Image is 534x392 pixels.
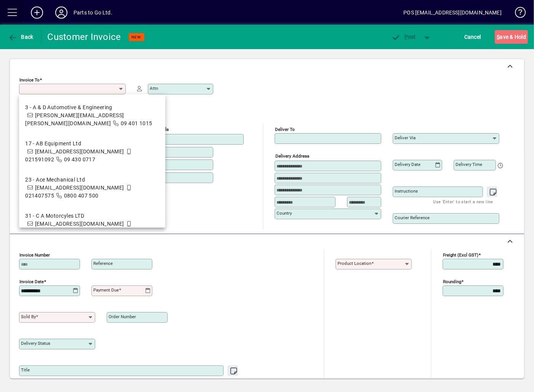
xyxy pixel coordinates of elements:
span: [EMAIL_ADDRESS][DOMAIN_NAME] [35,221,124,227]
span: NEW [132,35,141,40]
div: Parts to Go Ltd. [74,6,112,19]
mat-label: Reference [93,261,113,266]
mat-label: Delivery date [395,162,420,167]
mat-label: Sold by [21,314,36,319]
mat-option: 23 - Ace Mechanical Ltd [19,170,165,206]
span: 021407575 [25,193,54,199]
button: Profile [49,6,74,19]
span: 0800 407 500 [64,193,99,199]
div: 23 - Ace Mechanical Ltd [25,176,159,184]
mat-label: Invoice date [19,279,44,284]
mat-option: 17 - AB Equipment Ltd [19,134,165,170]
mat-label: Attn [150,86,158,91]
mat-label: Invoice To [19,77,40,83]
span: Back [8,34,34,40]
mat-label: Deliver via [395,135,416,140]
button: Cancel [462,30,483,44]
div: 31 - C A Motorcyles LTD [25,212,159,220]
a: Knowledge Base [509,2,524,26]
span: 021591092 [25,156,54,163]
div: 3 - A & D Automotive & Engineering [25,104,159,112]
button: Back [6,30,35,44]
mat-label: Order number [109,314,136,319]
mat-label: Courier Reference [395,215,430,220]
mat-label: Rounding [443,279,461,284]
span: 09 401 1015 [121,120,152,126]
mat-label: Title [21,367,30,373]
mat-label: Delivery status [21,341,50,346]
mat-label: Freight (excl GST) [443,252,478,258]
span: Cancel [464,31,481,43]
mat-hint: Use 'Enter' to start a new line [433,197,493,206]
mat-label: Product location [337,261,371,266]
span: [EMAIL_ADDRESS][DOMAIN_NAME] [35,185,124,191]
mat-label: Country [277,210,292,216]
mat-label: Invoice number [19,252,50,258]
span: S [497,34,500,40]
mat-label: Deliver To [275,127,295,132]
mat-option: 3 - A & D Automotive & Engineering [19,97,165,134]
button: Post [387,30,420,44]
mat-label: Instructions [395,188,418,194]
div: POS [EMAIL_ADDRESS][DOMAIN_NAME] [403,6,502,19]
span: ost [391,34,416,40]
span: P [404,34,408,40]
mat-label: Payment due [93,287,119,293]
span: [EMAIL_ADDRESS][DOMAIN_NAME] [35,148,124,155]
mat-hint: Use 'Enter' to start a new line [174,376,234,385]
span: 09 430 0717 [64,156,96,163]
button: Save & Hold [495,30,528,44]
div: 17 - AB Equipment Ltd [25,140,159,148]
span: ave & Hold [497,31,526,43]
span: [PERSON_NAME][EMAIL_ADDRESS][PERSON_NAME][DOMAIN_NAME] [25,112,124,126]
mat-option: 31 - C A Motorcyles LTD [19,206,165,242]
button: Add [25,6,49,19]
mat-label: Delivery time [456,162,482,167]
div: Customer Invoice [48,31,121,43]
